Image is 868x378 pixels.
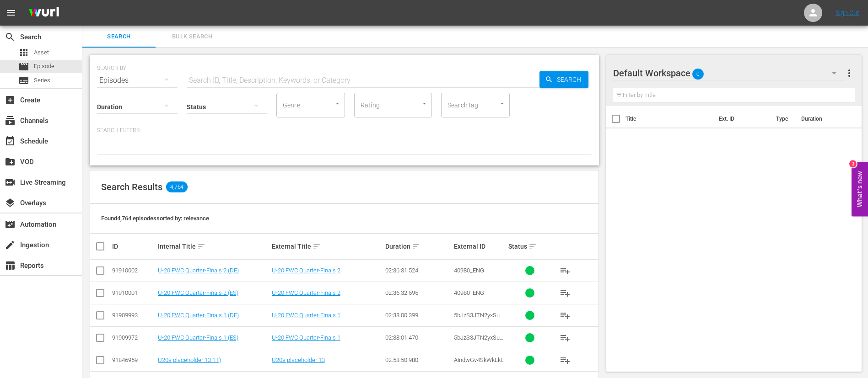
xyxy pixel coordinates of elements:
a: U20s placeholder 13 [272,357,325,363]
div: 91909972 [112,334,155,341]
a: U-20 FWC Quarter-Finals 2 (ES) [158,289,238,296]
span: 4,764 [166,181,188,192]
div: ID [112,243,155,250]
span: Ingestion [5,240,16,250]
div: 02:58:50.980 [385,357,451,363]
a: U20s placeholder 13 (IT) [158,357,221,363]
span: Live Streaming [5,177,16,188]
button: Search [539,71,588,88]
span: sort [528,242,537,250]
a: U-20 FWC Quarter-Finals 1 [272,312,340,319]
span: Series [18,75,29,86]
a: Sign Out [836,9,859,16]
button: Open [498,99,507,108]
button: playlist_add [554,304,576,326]
th: Type [771,106,796,132]
span: AIndwGv4SkWkLkIM8hTULg_ENG [454,357,506,370]
div: 02:36:32.595 [385,289,451,296]
p: Search Filters: [97,127,592,134]
div: 91909993 [112,312,155,319]
img: ans4CAIJ8jUAAAAAAAAAAAAAAAAAAAAAAAAgQb4GAAAAAAAAAAAAAAAAAAAAAAAAJMjXAAAAAAAAAAAAAAAAAAAAAAAAgAT5G... [22,2,66,24]
span: Search [5,32,16,43]
span: Bulk Search [161,32,223,42]
div: 91846959 [112,357,155,363]
span: Search [88,32,150,42]
span: Schedule [5,136,16,147]
button: playlist_add [554,327,576,349]
span: Episode [18,61,29,72]
span: Series [34,76,50,85]
a: U-20 FWC Quarter-Finals 1 [272,334,340,341]
button: more_vert [844,62,855,84]
span: 5bJzS3JTN2yxSugTf8mGu9_ENG [454,312,503,325]
a: U-20 FWC Quarter-Finals 2 [272,267,340,274]
span: menu [5,7,16,18]
span: 0 [692,64,704,84]
div: 02:38:00.399 [385,312,451,319]
span: Asset [18,47,29,58]
span: Automation [5,219,16,230]
span: Create [5,95,16,106]
div: Episodes [97,68,178,93]
div: Duration [385,241,451,252]
span: Channels [5,115,16,126]
button: Open Feedback Widget [852,162,868,216]
div: 02:36:31.524 [385,267,451,274]
a: U-20 FWC Quarter-Finals 1 (DE) [158,312,239,319]
button: playlist_add [554,260,576,282]
button: playlist_add [554,349,576,371]
div: Internal Title [158,241,269,252]
span: playlist_add [560,332,571,343]
div: Default Workspace [613,60,846,86]
button: Open [420,99,429,108]
a: U-20 FWC Quarter-Finals 2 (DE) [158,267,239,274]
th: Title [625,106,713,132]
span: more_vert [844,68,855,79]
button: playlist_add [554,282,576,304]
th: Duration [796,106,851,132]
div: Status [508,241,551,252]
span: sort [412,242,420,250]
span: Episode [34,62,54,71]
span: sort [313,242,321,250]
th: Ext. ID [713,106,771,132]
span: Asset [34,48,49,57]
a: U-20 FWC Quarter-Finals 1 (ES) [158,334,238,341]
div: External Title [272,241,383,252]
span: playlist_add [560,265,571,276]
span: 5bJzS3JTN2yxSugTf8mGu9_ENG [454,334,503,348]
span: VOD [5,156,16,167]
span: sort [197,242,205,250]
span: 40980_ENG [454,289,484,296]
div: 02:38:01.470 [385,334,451,341]
div: 91910001 [112,289,155,296]
span: playlist_add [560,355,571,366]
span: Search [553,71,588,88]
div: 3 [849,160,857,167]
span: Found 4,764 episodes sorted by: relevance [101,215,209,222]
span: playlist_add [560,310,571,321]
div: External ID [454,243,506,250]
span: Overlays [5,197,16,208]
button: Open [333,99,342,108]
a: U-20 FWC Quarter-Finals 2 [272,289,340,296]
div: 91910002 [112,267,155,274]
span: Search Results [101,181,162,192]
span: playlist_add [560,287,571,298]
span: 40980_ENG [454,267,484,274]
span: Reports [5,260,16,271]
